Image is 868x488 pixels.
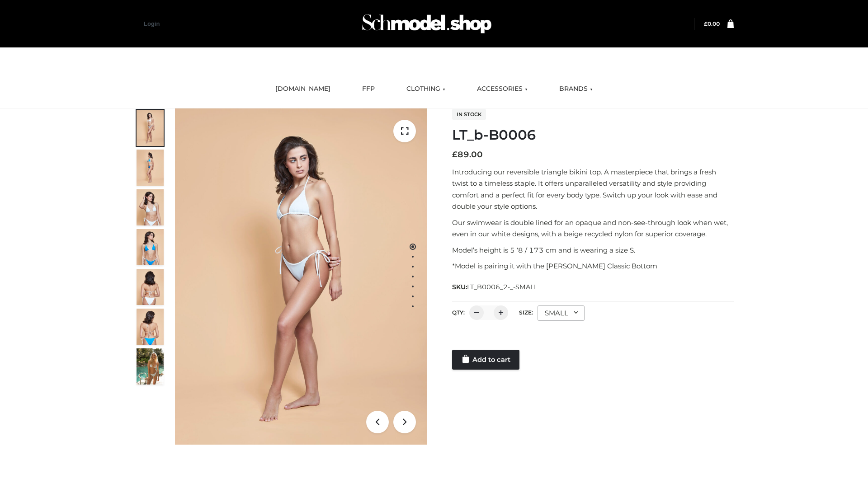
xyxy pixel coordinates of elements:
[552,79,599,99] a: BRANDS
[175,108,427,445] img: ArielClassicBikiniTop_CloudNine_AzureSky_OW114ECO_1
[269,79,337,99] a: [DOMAIN_NAME]
[137,229,164,265] img: ArielClassicBikiniTop_CloudNine_AzureSky_OW114ECO_4-scaled.jpg
[144,20,160,27] a: Login
[137,269,164,305] img: ArielClassicBikiniTop_CloudNine_AzureSky_OW114ECO_7-scaled.jpg
[538,305,585,321] div: SMALL
[137,150,164,186] img: ArielClassicBikiniTop_CloudNine_AzureSky_OW114ECO_2-scaled.jpg
[137,189,164,225] img: ArielClassicBikiniTop_CloudNine_AzureSky_OW114ECO_3-scaled.jpg
[470,79,534,99] a: ACCESSORIES
[704,20,720,27] bdi: 0.00
[452,150,483,160] bdi: 89.00
[452,282,538,292] span: SKU:
[137,110,164,146] img: ArielClassicBikiniTop_CloudNine_AzureSky_OW114ECO_1-scaled.jpg
[452,127,734,143] h1: LT_b-B0006
[359,6,495,42] img: Schmodel Admin 964
[452,217,734,240] p: Our swimwear is double lined for an opaque and non-see-through look when wet, even in our white d...
[400,79,452,99] a: CLOTHING
[137,309,164,345] img: ArielClassicBikiniTop_CloudNine_AzureSky_OW114ECO_8-scaled.jpg
[452,150,458,160] span: £
[452,109,486,120] span: In stock
[704,20,720,27] a: £0.00
[704,20,708,27] span: £
[467,283,538,291] span: LT_B0006_2-_-SMALL
[355,79,382,99] a: FFP
[452,309,465,316] label: QTY:
[519,309,533,316] label: Size:
[452,166,734,212] p: Introducing our reversible triangle bikini top. A masterpiece that brings a fresh twist to a time...
[137,348,164,385] img: Arieltop_CloudNine_AzureSky2.jpg
[452,260,734,272] p: *Model is pairing it with the [PERSON_NAME] Classic Bottom
[452,244,734,256] p: Model’s height is 5 ‘8 / 173 cm and is wearing a size S.
[452,350,519,370] a: Add to cart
